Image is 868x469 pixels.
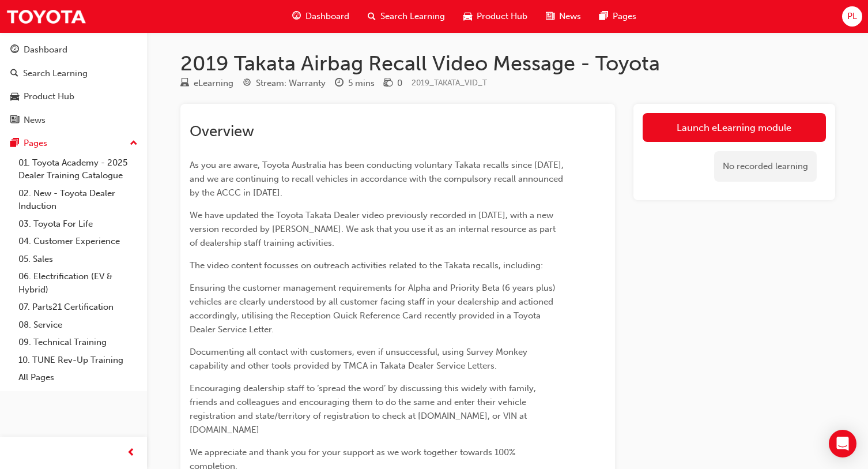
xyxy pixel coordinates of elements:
span: Documenting all contact with customers, even if unsuccessful, using Survey Monkey capability and ... [190,347,530,371]
span: The video content focusses on outreach activities related to the Takata recalls, including: [190,260,543,271]
div: Price [384,76,402,91]
span: guage-icon [292,9,301,24]
div: Search Learning [23,67,88,80]
a: 07. Parts21 Certification [14,298,142,316]
span: prev-icon [127,446,135,460]
button: PL [842,6,862,27]
a: Dashboard [5,39,142,61]
span: up-icon [130,136,138,151]
a: 05. Sales [14,250,142,268]
a: 03. Toyota For Life [14,215,142,233]
span: PL [847,10,857,23]
span: Overview [190,122,254,140]
span: car-icon [463,9,472,24]
div: Type [180,76,233,91]
span: clock-icon [335,78,344,89]
a: 09. Technical Training [14,333,142,351]
div: No recorded learning [714,151,817,182]
img: Trak [6,3,86,29]
span: news-icon [10,115,19,126]
span: Learning resource code [412,78,487,88]
div: 0 [397,77,402,90]
div: Pages [24,137,47,150]
span: news-icon [546,9,554,24]
a: 02. New - Toyota Dealer Induction [14,185,142,215]
button: Pages [5,133,142,154]
a: 08. Service [14,316,142,334]
a: All Pages [14,369,142,387]
div: Product Hub [24,90,74,103]
a: 04. Customer Experience [14,232,142,250]
a: guage-iconDashboard [283,5,358,28]
div: 5 mins [348,77,375,90]
span: car-icon [10,92,19,102]
span: We have updated the Toyota Takata Dealer video previously recorded in [DATE], with a new version ... [190,210,558,248]
div: News [24,114,46,127]
div: Open Intercom Messenger [829,430,856,457]
h1: 2019 Takata Airbag Recall Video Message - Toyota [180,51,835,76]
span: Ensuring the customer management requirements for Alpha and Priority Beta (6 years plus) vehicles... [190,283,558,335]
span: target-icon [243,78,251,89]
div: eLearning [194,77,233,90]
a: news-iconNews [537,5,590,28]
span: pages-icon [10,138,19,149]
span: Search Learning [380,10,445,23]
div: Stream [243,76,326,91]
a: search-iconSearch Learning [358,5,454,28]
span: Dashboard [305,10,349,23]
span: money-icon [384,78,393,89]
span: News [559,10,581,23]
a: Launch eLearning module [643,113,826,142]
span: search-icon [10,69,18,79]
a: Search Learning [5,63,142,84]
div: Stream: Warranty [256,77,326,90]
a: pages-iconPages [590,5,646,28]
a: News [5,110,142,131]
a: car-iconProduct Hub [454,5,537,28]
span: Product Hub [477,10,527,23]
span: guage-icon [10,45,19,55]
span: search-icon [368,9,376,24]
button: DashboardSearch LearningProduct HubNews [5,37,142,133]
span: Pages [613,10,636,23]
a: 01. Toyota Academy - 2025 Dealer Training Catalogue [14,154,142,185]
div: Dashboard [24,43,67,57]
span: learningResourceType_ELEARNING-icon [180,78,189,89]
span: As you are aware, Toyota Australia has been conducting voluntary Takata recalls since [DATE], and... [190,160,566,198]
span: pages-icon [599,9,608,24]
a: Product Hub [5,86,142,107]
a: 10. TUNE Rev-Up Training [14,351,142,369]
a: 06. Electrification (EV & Hybrid) [14,268,142,298]
span: Encouraging dealership staff to ‘spread the word’ by discussing this widely with family, friends ... [190,383,538,435]
div: Duration [335,76,375,91]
